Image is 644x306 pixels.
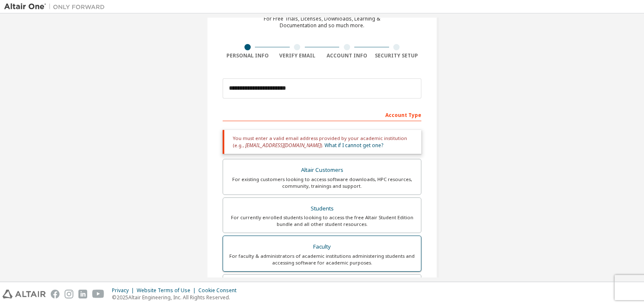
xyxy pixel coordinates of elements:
[78,290,87,298] img: linkedin.svg
[228,164,416,176] div: Altair Customers
[273,52,322,59] div: Verify Email
[92,290,104,298] img: youtube.svg
[228,241,416,253] div: Faculty
[112,287,137,294] div: Privacy
[228,176,416,189] div: For existing customers looking to access software downloads, HPC resources, community, trainings ...
[112,294,241,301] p: © 2025 Altair Engineering, Inc. All Rights Reserved.
[223,108,421,121] div: Account Type
[245,142,321,149] span: [EMAIL_ADDRESS][DOMAIN_NAME]
[223,130,421,154] div: You must enter a valid email address provided by your academic institution (e.g., ).
[4,3,109,11] img: Altair One
[322,52,372,59] div: Account Info
[137,287,198,294] div: Website Terms of Use
[51,290,60,298] img: facebook.svg
[223,52,273,59] div: Personal Info
[228,203,416,215] div: Students
[198,287,241,294] div: Cookie Consent
[325,142,383,149] a: What if I cannot get one?
[228,214,416,228] div: For currently enrolled students looking to access the free Altair Student Edition bundle and all ...
[65,290,73,298] img: instagram.svg
[3,290,46,298] img: altair_logo.svg
[372,52,422,59] div: Security Setup
[228,253,416,266] div: For faculty & administrators of academic institutions administering students and accessing softwa...
[264,16,380,29] div: For Free Trials, Licenses, Downloads, Learning & Documentation and so much more.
